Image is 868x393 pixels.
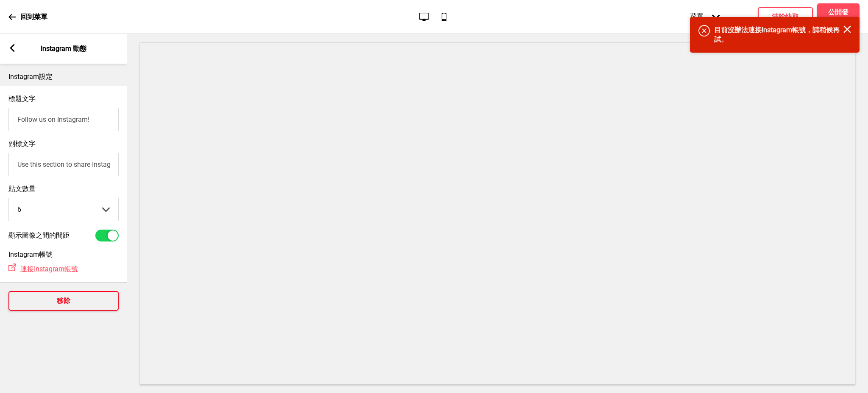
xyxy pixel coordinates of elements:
[8,250,119,259] h4: Instagram帳號
[8,72,119,81] p: Instagram設定
[41,44,86,53] p: Instagram 動態
[758,7,813,27] button: 清除快取
[57,296,70,306] h4: 移除
[20,12,47,22] p: 回到菜單
[8,140,36,148] label: 副標文字
[8,6,47,28] a: 回到菜單
[20,265,78,273] span: 連接Instagram帳號
[826,8,851,26] h4: 公開發佈
[8,291,119,311] button: 移除
[682,4,728,30] div: 菜單
[8,95,36,103] label: 標題文字
[772,12,799,22] h4: 清除快取
[714,25,843,44] h4: 目前沒辦法連接Instagram帳號，請稍候再試。
[8,185,119,194] label: 貼文數量
[8,231,70,240] label: 顯示圖像之間的間距
[140,42,855,385] iframe: To enrich screen reader interactions, please activate Accessibility in Grammarly extension settings
[817,3,860,31] button: 公開發佈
